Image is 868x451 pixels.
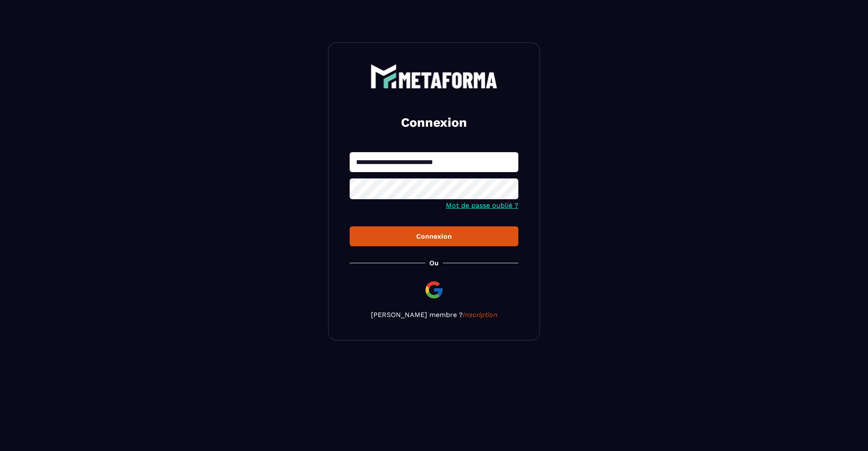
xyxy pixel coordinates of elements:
[429,259,439,267] p: Ou
[370,64,498,89] img: logo
[350,226,518,246] button: Connexion
[350,311,518,319] p: [PERSON_NAME] membre ?
[356,232,512,240] div: Connexion
[424,280,444,300] img: google
[446,201,518,209] a: Mot de passe oublié ?
[360,114,508,131] h2: Connexion
[350,64,518,89] a: logo
[463,311,498,319] a: Inscription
